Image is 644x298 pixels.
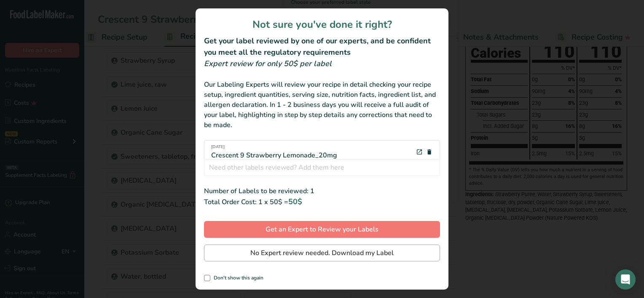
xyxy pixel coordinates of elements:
[250,248,394,258] span: No Expert review needed. Download my Label
[204,245,440,261] button: No Expert review needed. Download my Label
[211,144,337,160] div: Crescent 9 Strawberry Lemonade_20mg
[204,35,440,58] h2: Get your label reviewed by one of our experts, and be confident you meet all the regulatory requi...
[266,224,378,234] span: Get an Expert to Review your Labels
[204,221,440,238] button: Get an Expert to Review your Labels
[204,80,440,130] div: Our Labeling Experts will review your recipe in detail checking your recipe setup, ingredient qua...
[204,17,440,32] h1: Not sure you've done it right?
[615,269,636,290] div: Open Intercom Messenger
[204,196,440,208] div: Total Order Cost: 1 x 50$ =
[204,186,440,196] div: Number of Labels to be reviewed: 1
[288,197,302,207] span: 50$
[204,159,440,176] input: Need other labels reviewed? Add them here
[204,58,440,69] div: Expert review for only 50$ per label
[210,275,263,281] span: Don't show this again
[211,144,337,150] span: [DATE]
